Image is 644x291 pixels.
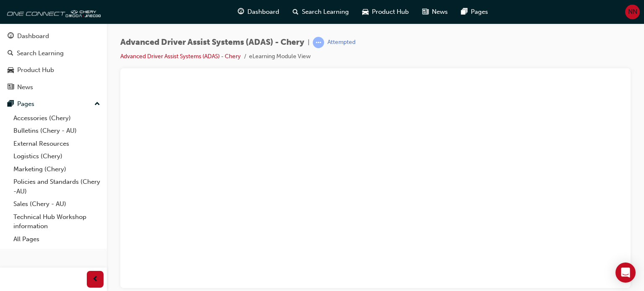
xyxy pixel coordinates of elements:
[4,3,101,20] img: oneconnect
[10,175,104,198] a: Policies and Standards (Chery -AU)
[94,99,100,110] span: up-icon
[327,39,356,46] div: Attempted
[17,82,33,92] div: News
[8,50,13,57] span: search-icon
[454,3,495,21] a: pages-iconPages
[362,7,369,17] span: car-icon
[313,37,324,48] span: learningRecordVerb_ATTEMPT-icon
[3,62,104,78] a: Product Hub
[615,263,636,283] div: Open Intercom Messenger
[10,233,104,246] a: All Pages
[10,137,104,150] a: External Resources
[471,7,488,17] span: Pages
[3,80,104,95] a: News
[432,7,448,17] span: News
[10,150,104,163] a: Logistics (Chery)
[3,27,104,96] button: DashboardSearch LearningProduct HubNews
[17,49,64,58] div: Search Learning
[356,3,415,21] a: car-iconProduct Hub
[249,52,311,62] li: eLearning Module View
[17,99,34,109] div: Pages
[3,96,104,112] button: Pages
[10,163,104,176] a: Marketing (Chery)
[17,65,54,75] div: Product Hub
[120,38,304,47] span: Advanced Driver Assist Systems (ADAS) - Chery
[10,124,104,137] a: Bulletins (Chery - AU)
[247,7,279,17] span: Dashboard
[10,112,104,125] a: Accessories (Chery)
[372,7,409,17] span: Product Hub
[8,100,14,108] span: pages-icon
[8,84,14,91] span: news-icon
[461,7,467,17] span: pages-icon
[415,3,454,21] a: news-iconNews
[10,211,104,233] a: Technical Hub Workshop information
[8,33,14,40] span: guage-icon
[3,28,104,44] a: Dashboard
[238,7,244,17] span: guage-icon
[302,7,349,17] span: Search Learning
[628,7,637,17] span: NN
[120,53,241,60] a: Advanced Driver Assist Systems (ADAS) - Chery
[3,46,104,61] a: Search Learning
[92,274,99,285] span: prev-icon
[8,67,14,74] span: car-icon
[231,3,286,21] a: guage-iconDashboard
[293,7,299,17] span: search-icon
[17,31,49,41] div: Dashboard
[286,3,356,21] a: search-iconSearch Learning
[422,7,428,17] span: news-icon
[308,38,309,47] span: |
[625,5,640,19] button: NN
[10,198,104,211] a: Sales (Chery - AU)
